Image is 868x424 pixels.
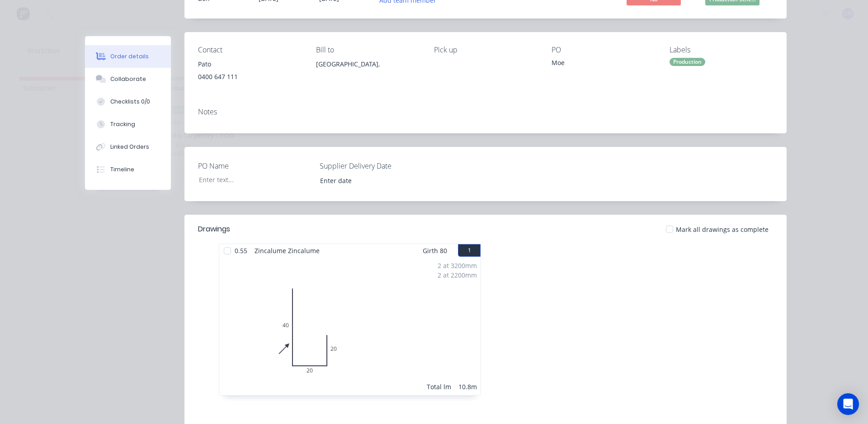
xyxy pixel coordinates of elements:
span: Zincalume Zincalume [251,244,323,257]
div: 10.8m [458,382,477,391]
div: [GEOGRAPHIC_DATA], [316,58,420,87]
div: PO [552,46,655,54]
div: Notes [198,108,773,116]
button: Linked Orders [85,136,171,158]
button: 1 [458,244,481,257]
div: Total lm [427,382,451,391]
div: Contact [198,46,302,54]
button: Order details [85,45,171,68]
button: Timeline [85,158,171,181]
div: Pato0400 647 111 [198,58,302,87]
button: Collaborate [85,68,171,90]
div: 0400 647 111 [198,71,302,83]
div: Production [670,58,705,66]
button: Checklists 0/0 [85,90,171,113]
div: Tracking [110,120,135,128]
label: Supplier Delivery Date [320,160,433,171]
div: Drawings [198,224,230,235]
div: Bill to [316,46,420,54]
div: [GEOGRAPHIC_DATA], [316,58,420,71]
div: Checklists 0/0 [110,98,150,106]
label: PO Name [198,160,311,171]
span: Mark all drawings as complete [676,225,769,234]
div: Pick up [434,46,538,54]
div: Collaborate [110,75,146,83]
div: Open Intercom Messenger [837,393,859,415]
div: Moe [552,58,655,71]
span: Girth 80 [423,244,447,257]
div: 2 at 3200mm [438,261,477,270]
button: Tracking [85,113,171,136]
div: Pato [198,58,302,71]
div: Order details [110,52,149,61]
div: Timeline [110,165,134,174]
input: Enter date [314,174,426,187]
div: Labels [670,46,773,54]
div: 04020202 at 3200mm2 at 2200mmTotal lm10.8m [219,257,481,395]
div: Linked Orders [110,143,149,151]
div: 2 at 2200mm [438,270,477,280]
span: 0.55 [231,244,251,257]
